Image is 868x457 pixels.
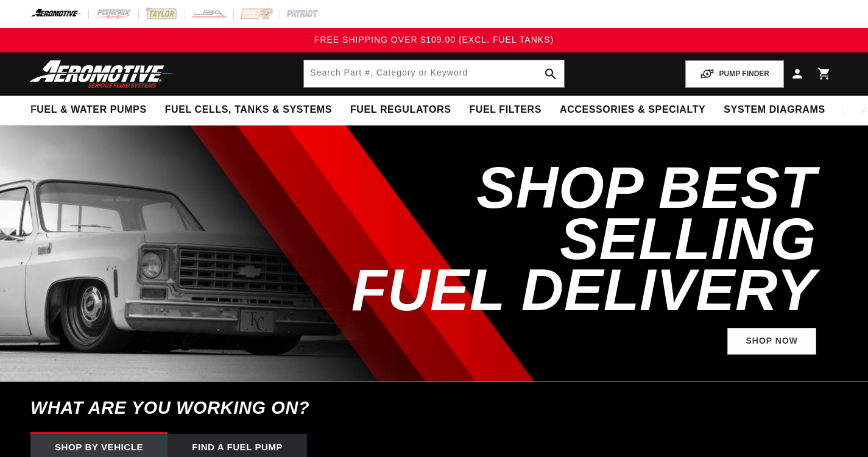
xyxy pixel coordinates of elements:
span: Fuel Regulators [350,104,451,116]
summary: Accessories & Specialty [551,96,715,124]
button: PUMP FINDER [685,60,784,88]
span: Fuel Cells, Tanks & Systems [165,104,332,116]
img: Aeromotive [26,60,178,88]
input: Search by Part Number, Category or Keyword [304,60,563,87]
button: search button [537,60,564,87]
span: System Diagrams [724,104,825,116]
span: FREE SHIPPING OVER $109.00 (EXCL. FUEL TANKS) [314,35,554,44]
summary: Fuel & Water Pumps [21,96,156,124]
span: Accessories & Specialty [560,104,705,116]
span: Fuel Filters [469,104,542,116]
summary: Fuel Filters [460,96,551,124]
summary: System Diagrams [715,96,834,124]
summary: Fuel Regulators [341,96,460,124]
a: Shop Now [727,328,816,355]
h2: SHOP BEST SELLING FUEL DELIVERY [295,162,816,316]
span: Fuel & Water Pumps [30,104,147,116]
summary: Fuel Cells, Tanks & Systems [156,96,341,124]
